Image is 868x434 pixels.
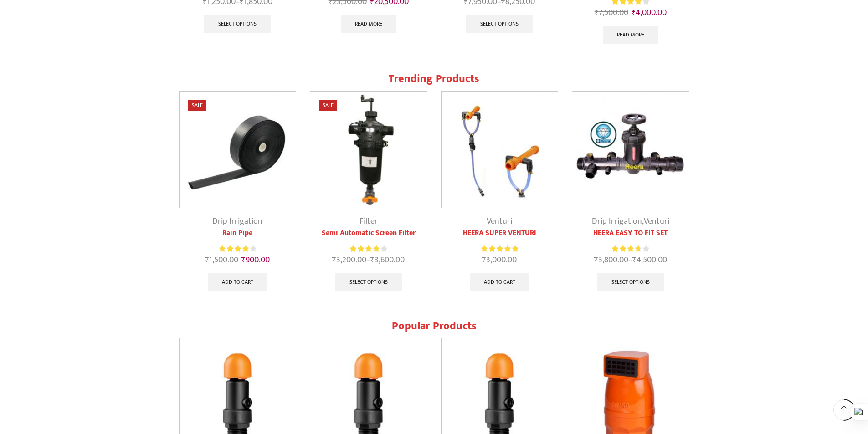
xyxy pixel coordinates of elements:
div: Rated 3.92 out of 5 [350,244,387,254]
bdi: 3,200.00 [332,253,366,267]
img: Heera Easy To Fit Set [572,92,689,208]
span: Rated out of 5 [219,244,250,254]
bdi: 4,500.00 [632,253,667,267]
bdi: 3,800.00 [594,253,628,267]
div: Rated 3.83 out of 5 [612,244,649,254]
img: Heera Super Venturi [442,92,558,208]
a: Rain Pipe [179,228,297,239]
bdi: 3,000.00 [482,253,517,267]
a: Select options for “Semi Automatic Screen Filter” [335,273,402,291]
bdi: 3,600.00 [370,253,405,267]
span: Rated out of 5 [612,244,640,254]
img: Heera Rain Pipe [180,92,296,208]
span: Trending Products [389,70,479,88]
span: ₹ [370,253,375,267]
a: Select options for “HEERA EASY TO FIT SET” [597,273,664,291]
a: Read more about “Heera Gold Double Motor with Lithium Battery” [603,26,658,44]
span: ₹ [205,253,209,267]
span: – [572,254,689,266]
bdi: 4,000.00 [632,6,667,20]
a: Drip Irrigation [592,214,642,228]
span: Sale [188,100,206,111]
div: Rated 4.13 out of 5 [219,244,256,254]
a: Read more about “Heera Brush Cutter” [341,15,396,33]
span: ₹ [632,253,637,267]
span: ₹ [595,6,599,20]
span: ₹ [332,253,336,267]
span: Sale [319,100,337,111]
span: Rated out of 5 [350,244,379,254]
a: Add to cart: “Rain Pipe” [208,273,267,291]
a: Select options for “Heera Rain Gun Complete Set (1.25")” [466,15,533,33]
div: , [572,215,689,228]
span: ₹ [241,253,246,267]
span: Popular Products [392,317,477,335]
bdi: 1,500.00 [205,253,238,267]
span: ₹ [632,6,636,20]
a: Venturi [487,214,512,228]
a: Venturi [644,214,669,228]
span: ₹ [482,253,486,267]
a: Add to cart: “HEERA SUPER VENTURI” [470,273,529,291]
bdi: 900.00 [241,253,270,267]
div: Rated 5.00 out of 5 [481,244,518,254]
bdi: 7,500.00 [595,6,628,20]
a: HEERA SUPER VENTURI [441,228,559,239]
a: Select options for “Heera Inline Drip Lateral” [204,15,271,33]
span: – [310,254,427,266]
span: Rated out of 5 [481,244,518,254]
a: Filter [360,214,378,228]
a: HEERA EASY TO FIT SET [572,228,689,239]
span: ₹ [594,253,598,267]
img: Semi Automatic Screen Filter [310,92,427,208]
a: Drip Irrigation [212,214,262,228]
a: Semi Automatic Screen Filter [310,228,427,239]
